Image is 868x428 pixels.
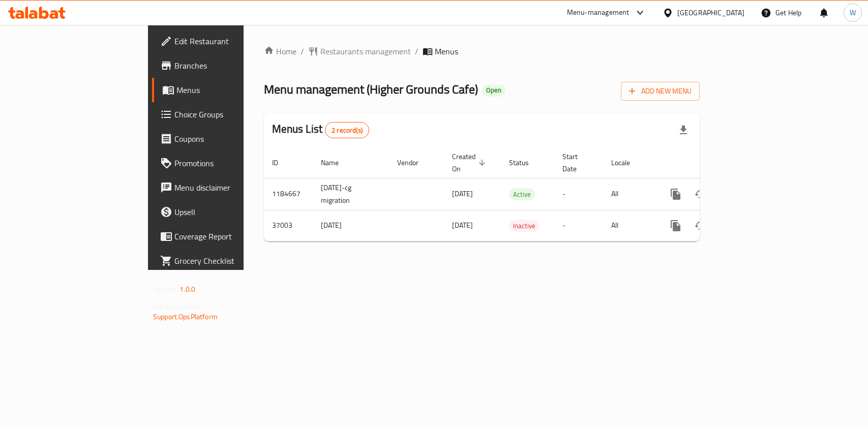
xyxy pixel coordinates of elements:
span: 1.0.0 [179,283,195,296]
span: Name [321,157,352,169]
nav: breadcrumb [264,45,700,57]
span: Active [509,189,535,200]
a: Upsell [152,200,293,224]
a: Menu disclaimer [152,175,293,200]
td: [DATE]-cg migration [313,178,389,210]
a: Coupons [152,127,293,151]
a: Branches [152,53,293,78]
td: - [554,178,603,210]
li: / [301,45,304,57]
span: Add New Menu [629,85,692,98]
th: Actions [655,147,769,178]
span: ID [272,157,291,169]
button: Change Status [688,213,712,238]
td: - [554,210,603,241]
a: Menus [152,78,293,102]
span: Menu management ( Higher Grounds Cafe ) [264,78,478,101]
a: Promotions [152,151,293,175]
span: Edit Restaurant [174,35,285,47]
span: Coupons [174,133,285,145]
span: Menus [435,45,458,57]
span: Get support on: [153,300,200,313]
div: [GEOGRAPHIC_DATA] [677,7,744,18]
span: Locale [611,157,643,169]
span: W [850,7,856,18]
span: Restaurants management [320,45,411,57]
a: Grocery Checklist [152,249,293,273]
a: Edit Restaurant [152,29,293,53]
span: Vendor [397,157,432,169]
span: Grocery Checklist [174,255,285,267]
h2: Menus List [272,121,369,138]
span: Inactive [509,220,540,232]
button: Add New Menu [621,82,700,101]
span: Promotions [174,157,285,169]
div: Open [482,84,505,97]
span: Menu disclaimer [174,181,285,194]
button: more [664,182,688,206]
span: Status [509,157,542,169]
span: Coverage Report [174,230,285,242]
div: Menu-management [567,7,630,19]
td: All [603,210,655,241]
span: Menus [176,84,285,96]
span: Choice Groups [174,108,285,120]
a: Coverage Report [152,224,293,249]
span: Version: [153,283,178,296]
span: Open [482,86,505,95]
button: more [664,213,688,238]
span: Branches [174,59,285,72]
td: All [603,178,655,210]
div: Active [509,188,535,200]
div: Export file [671,118,696,142]
span: [DATE] [452,187,473,200]
div: Total records count [325,122,369,138]
span: Created On [452,150,489,175]
a: Choice Groups [152,102,293,127]
span: [DATE] [452,219,473,232]
li: / [415,45,418,57]
span: Upsell [174,206,285,218]
button: Change Status [688,182,712,206]
a: Restaurants management [308,45,411,57]
a: Support.OpsPlatform [153,310,218,323]
span: Start Date [562,150,591,175]
span: 2 record(s) [325,126,369,135]
td: [DATE] [313,210,389,241]
table: enhanced table [264,147,769,241]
